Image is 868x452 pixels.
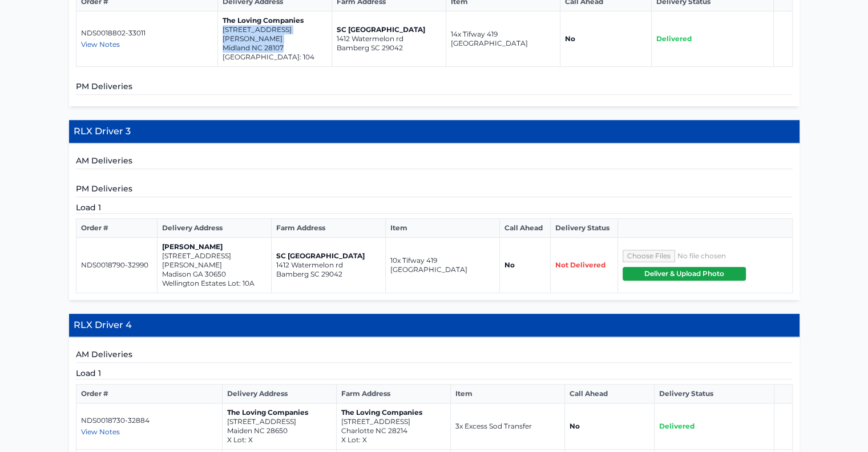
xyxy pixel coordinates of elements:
[659,422,695,430] span: Delivered
[227,417,332,426] p: [STREET_ADDRESS]
[504,261,515,269] strong: No
[76,81,793,95] h5: PM Deliveries
[446,11,560,67] td: 14x Tifway 419 [GEOGRAPHIC_DATA]
[76,202,793,214] h5: Load 1
[223,25,327,43] p: [STREET_ADDRESS][PERSON_NAME]
[227,408,332,417] p: The Loving Companies
[565,34,575,43] strong: No
[336,385,450,403] th: Farm Address
[81,29,213,38] p: NDS0018802-33011
[81,40,120,49] span: View Notes
[555,261,605,269] span: Not Delivered
[341,435,446,445] p: X Lot: X
[162,279,267,288] p: Wellington Estates Lot: 10A
[158,219,272,238] th: Delivery Address
[227,435,332,445] p: X Lot: X
[76,349,793,363] h5: AM Deliveries
[223,16,327,25] p: The Loving Companies
[81,261,153,270] p: NDS0018790-32990
[276,251,381,261] p: SC [GEOGRAPHIC_DATA]
[655,385,774,403] th: Delivery Status
[386,219,500,238] th: Item
[564,385,654,403] th: Call Ahead
[386,238,500,293] td: 10x Tifway 419 [GEOGRAPHIC_DATA]
[222,385,336,403] th: Delivery Address
[656,34,692,43] span: Delivered
[76,155,793,169] h5: AM Deliveries
[81,416,217,425] p: NDS0018730-32884
[450,403,564,450] td: 3x Excess Sod Transfer
[500,219,551,238] th: Call Ahead
[272,219,386,238] th: Farm Address
[337,34,441,43] p: 1412 Watermelon rd
[76,385,222,403] th: Order #
[69,120,800,143] h4: RLX Driver 3
[337,43,441,53] p: Bamberg SC 29042
[623,267,746,281] button: Deliver & Upload Photo
[162,242,267,251] p: [PERSON_NAME]
[223,53,327,62] p: [GEOGRAPHIC_DATA]: 104
[76,183,793,197] h5: PM Deliveries
[341,426,446,435] p: Charlotte NC 28214
[341,417,446,426] p: [STREET_ADDRESS]
[81,427,120,436] span: View Notes
[69,314,800,337] h4: RLX Driver 4
[570,422,580,430] strong: No
[162,251,267,270] p: [STREET_ADDRESS][PERSON_NAME]
[550,219,617,238] th: Delivery Status
[223,43,327,53] p: Midland NC 28107
[162,270,267,279] p: Madison GA 30650
[276,270,381,279] p: Bamberg SC 29042
[76,367,793,379] h5: Load 1
[337,25,441,34] p: SC [GEOGRAPHIC_DATA]
[276,261,381,270] p: 1412 Watermelon rd
[76,219,158,238] th: Order #
[227,426,332,435] p: Maiden NC 28650
[341,408,446,417] p: The Loving Companies
[450,385,564,403] th: Item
